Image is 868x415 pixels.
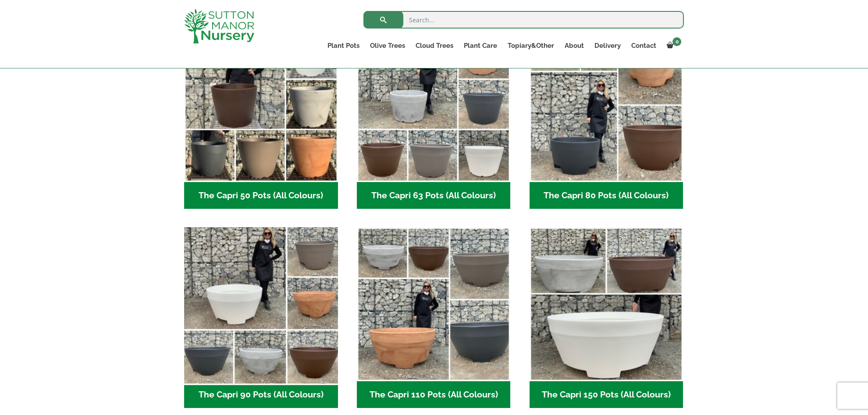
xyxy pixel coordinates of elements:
[502,39,559,52] a: Topiary&Other
[530,28,683,209] a: Visit product category The Capri 80 Pots (All Colours)
[589,39,626,52] a: Delivery
[357,28,511,182] img: The Capri 63 Pots (All Colours)
[530,227,683,408] a: Visit product category The Capri 150 Pots (All Colours)
[357,28,511,209] a: Visit product category The Capri 63 Pots (All Colours)
[357,182,511,209] h2: The Capri 63 Pots (All Colours)
[184,182,338,209] h2: The Capri 50 Pots (All Colours)
[322,39,365,52] a: Plant Pots
[184,28,338,182] img: The Capri 50 Pots (All Colours)
[459,39,502,52] a: Plant Care
[559,39,589,52] a: About
[410,39,459,52] a: Cloud Trees
[184,9,254,43] img: logo
[530,28,683,182] img: The Capri 80 Pots (All Colours)
[184,227,338,408] a: Visit product category The Capri 90 Pots (All Colours)
[530,227,683,381] img: The Capri 150 Pots (All Colours)
[357,381,511,408] h2: The Capri 110 Pots (All Colours)
[626,39,662,52] a: Contact
[180,224,342,385] img: The Capri 90 Pots (All Colours)
[357,227,511,381] img: The Capri 110 Pots (All Colours)
[530,182,683,209] h2: The Capri 80 Pots (All Colours)
[363,11,684,29] input: Search...
[530,381,683,408] h2: The Capri 150 Pots (All Colours)
[662,39,684,52] a: 0
[184,28,338,209] a: Visit product category The Capri 50 Pots (All Colours)
[357,227,511,408] a: Visit product category The Capri 110 Pots (All Colours)
[184,381,338,408] h2: The Capri 90 Pots (All Colours)
[365,39,410,52] a: Olive Trees
[672,37,681,46] span: 0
